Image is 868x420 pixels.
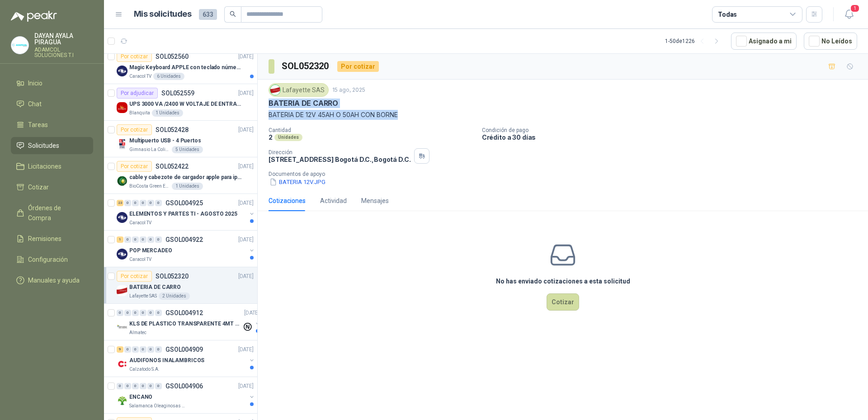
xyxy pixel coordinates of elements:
[269,133,273,141] p: 2
[496,276,630,286] h3: No has enviado cotizaciones a esta solicitud
[129,320,242,328] p: KLS DE PLASTICO TRANSPARENTE 4MT CAL 4 Y CINTA TRA
[269,196,306,206] div: Cotizaciones
[28,141,59,151] span: Solicitudes
[129,293,157,300] p: Lafayette SAS
[332,86,365,94] p: 15 ago, 2025
[28,78,42,88] span: Inicio
[117,139,127,150] img: Company Logo
[132,200,139,206] div: 0
[269,149,410,156] p: Dirección
[11,199,93,227] a: Órdenes de Compra
[238,345,254,354] p: [DATE]
[129,256,151,263] p: Caracol TV
[230,11,236,17] span: search
[28,255,68,264] span: Configuración
[129,329,146,336] p: Almatec
[129,393,152,401] p: ENCANO
[11,251,93,268] a: Configuración
[270,85,280,95] img: Company Logo
[165,200,203,206] p: GSOL004925
[238,162,254,171] p: [DATE]
[129,356,204,365] p: AUDIFONOS INALAMBRICOS
[361,196,389,206] div: Mensajes
[129,63,242,72] p: Magic Keyboard APPLE con teclado númerico en Español Plateado
[117,271,152,282] div: Por cotizar
[11,116,93,133] a: Tareas
[165,346,203,353] p: GSOL004909
[117,285,127,296] img: Company Logo
[11,37,28,54] img: Company Logo
[482,127,864,133] p: Condición de pago
[129,137,201,145] p: Multipuerto USB - 4 Puertos
[117,310,123,316] div: 0
[238,236,254,244] p: [DATE]
[153,73,184,80] div: 6 Unidades
[140,310,146,316] div: 0
[841,6,857,23] button: 1
[155,236,162,243] div: 0
[172,183,203,190] div: 1 Unidades
[129,100,242,109] p: UPS 3000 VA /2400 W VOLTAJE DE ENTRADA / SALIDA 12V ON LINE
[269,171,864,177] p: Documentos de apoyo
[117,234,255,263] a: 1 0 0 0 0 0 GSOL004922[DATE] Company LogoPOP MERCADEOCaracol TV
[665,34,724,48] div: 1 - 50 de 1226
[155,310,162,316] div: 0
[238,199,254,208] p: [DATE]
[104,47,257,84] a: Por cotizarSOL052560[DATE] Company LogoMagic Keyboard APPLE con teclado númerico en Español Plate...
[156,163,189,170] p: SOL052422
[124,236,131,243] div: 0
[147,310,154,316] div: 0
[156,127,189,133] p: SOL052428
[132,383,139,389] div: 0
[132,310,139,316] div: 0
[482,133,864,141] p: Crédito a 30 días
[11,230,93,247] a: Remisiones
[11,158,93,175] a: Licitaciones
[117,102,127,113] img: Company Logo
[140,346,146,353] div: 0
[117,161,152,172] div: Por cotizar
[155,346,162,353] div: 0
[244,309,259,317] p: [DATE]
[337,61,379,72] div: Por cotizar
[155,200,162,206] div: 0
[269,156,410,163] p: [STREET_ADDRESS] Bogotá D.C. , Bogotá D.C.
[140,383,146,389] div: 0
[117,66,127,76] img: Company Logo
[11,75,93,92] a: Inicio
[129,109,150,117] p: Blanquita
[117,212,127,223] img: Company Logo
[156,273,189,279] p: SOL052320
[28,182,49,192] span: Cotizar
[147,200,154,206] div: 0
[117,200,123,206] div: 23
[117,249,127,260] img: Company Logo
[104,84,257,121] a: Por adjudicarSOL052559[DATE] Company LogoUPS 3000 VA /2400 W VOLTAJE DE ENTRADA / SALIDA 12V ON L...
[199,9,217,20] span: 633
[11,95,93,113] a: Chat
[11,11,57,22] img: Logo peakr
[129,219,151,227] p: Caracol TV
[117,198,255,227] a: 23 0 0 0 0 0 GSOL004925[DATE] Company LogoELEMENTOS Y PARTES TI - AGOSTO 2025Caracol TV
[117,51,152,62] div: Por cotizar
[161,90,194,96] p: SOL052559
[152,109,183,117] div: 1 Unidades
[731,33,797,50] button: Asignado a mi
[34,47,93,58] p: ADAMCOL SOLUCIONES T.I
[117,307,261,336] a: 0 0 0 0 0 0 GSOL004912[DATE] Company LogoKLS DE PLASTICO TRANSPARENTE 4MT CAL 4 Y CINTA TRAAlmatec
[269,177,326,187] button: BATERIA 12V.JPG
[159,293,190,300] div: 2 Unidades
[11,137,93,154] a: Solicitudes
[117,395,127,406] img: Company Logo
[28,234,61,244] span: Remisiones
[804,33,857,50] button: No Leídos
[129,183,170,190] p: BioCosta Green Energy S.A.S
[11,179,93,196] a: Cotizar
[104,157,257,194] a: Por cotizarSOL052422[DATE] Company Logocable y cabezote de cargador apple para iphoneBioCosta Gre...
[117,346,123,353] div: 9
[238,89,254,98] p: [DATE]
[28,99,42,109] span: Chat
[117,344,255,373] a: 9 0 0 0 0 0 GSOL004909[DATE] Company LogoAUDIFONOS INALAMBRICOSCalzatodo S.A.
[165,236,203,243] p: GSOL004922
[132,236,139,243] div: 0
